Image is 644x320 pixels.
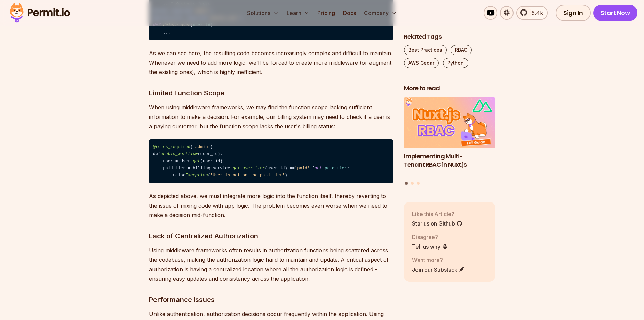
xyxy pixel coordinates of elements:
p: Want more? [412,256,465,264]
p: As we can see here, the resulting code becomes increasingly complex and difficult to maintain. Wh... [149,48,393,77]
span: 'User is not on the paid tier' [210,173,285,178]
div: Posts [404,97,495,186]
span: get [193,159,200,164]
button: Go to slide 1 [405,182,408,185]
span: paid_tier [325,166,347,171]
p: When using middleware frameworks, we may find the function scope lacking sufficient information t... [149,103,393,131]
button: Learn [284,6,312,20]
button: Go to slide 2 [411,182,414,184]
button: Go to slide 3 [417,182,420,184]
a: Start Now [593,5,638,21]
h3: Limited Function Scope [149,88,393,99]
p: Disagree? [412,233,448,241]
span: not [315,166,322,171]
span: 5.4k [528,9,543,17]
button: Solutions [244,6,281,20]
h3: Lack of Centralized Authorization [149,231,393,241]
button: Company [361,6,400,20]
h3: Implementing Multi-Tenant RBAC in Nuxt.js [404,152,495,169]
a: Implementing Multi-Tenant RBAC in Nuxt.jsImplementing Multi-Tenant RBAC in Nuxt.js [404,97,495,177]
li: 1 of 3 [404,97,495,177]
a: Pricing [315,6,338,20]
h3: Performance Issues [149,294,393,305]
span: 'paid' [295,166,310,171]
span: Exception [185,173,208,178]
a: Join our Substack [412,265,465,273]
a: Tell us why [412,242,448,250]
code: ( ) def (user_id): user = User. (user_id) paid_tier = billing_service. (user_id) == if : raise ( ) [149,139,393,183]
h2: More to read [404,84,495,93]
a: 5.4k [516,6,548,20]
img: Permit logo [7,1,73,24]
a: Docs [340,6,359,20]
h2: Related Tags [404,33,495,41]
img: Implementing Multi-Tenant RBAC in Nuxt.js [404,97,495,148]
span: 'admin' [193,145,210,149]
a: RBAC [451,45,472,55]
span: get_user_tier [233,166,265,171]
a: Sign In [556,5,591,21]
span: enable_workflow [161,152,198,156]
a: AWS Cedar [404,58,439,68]
span: @roles_required [153,145,190,149]
a: Python [443,58,468,68]
p: As depicted above, we must integrate more logic into the function itself, thereby reverting to th... [149,191,393,220]
p: Using middleware frameworks often results in authorization functions being scattered across the c... [149,246,393,283]
p: Like this Article? [412,210,462,218]
a: Best Practices [404,45,447,55]
a: Star us on Github [412,219,462,227]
